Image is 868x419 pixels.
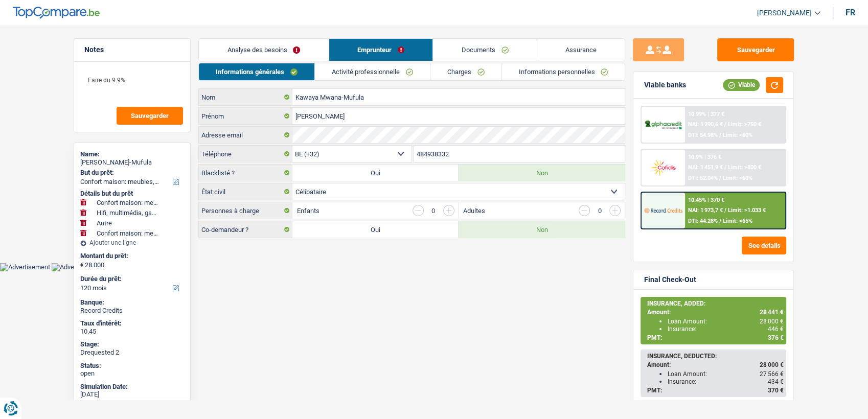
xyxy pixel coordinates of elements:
[80,158,184,167] div: [PERSON_NAME]-Mufula
[723,218,752,224] span: Limit: <65%
[117,107,183,125] button: Sauvegarder
[719,175,721,181] span: /
[724,121,726,128] span: /
[199,127,292,143] label: Adresse email
[724,164,726,171] span: /
[80,307,184,315] div: Record Credits
[80,390,184,399] div: [DATE]
[767,325,783,333] span: 446 €
[723,175,752,181] span: Limit: <60%
[759,361,783,368] span: 28 000 €
[644,275,696,284] div: Final Check-Out
[80,340,184,348] div: Stage:
[667,318,783,325] div: Loan Amount:
[292,221,459,238] label: Oui
[80,169,182,177] label: But du prêt:
[767,378,783,385] span: 434 €
[719,218,721,224] span: /
[647,387,783,394] div: PMT:
[199,183,292,200] label: État civil
[52,263,102,271] img: Advertisement
[296,207,319,214] label: Enfants
[537,39,625,61] a: Assurance
[742,237,786,254] button: See details
[80,369,184,378] div: open
[13,7,100,19] img: TopCompare Logo
[502,63,625,80] a: Informations personnelles
[433,39,537,61] a: Documents
[846,8,855,17] div: fr
[749,5,820,21] a: [PERSON_NAME]
[80,261,84,269] span: €
[84,45,180,54] h5: Notes
[688,132,718,138] span: DTI: 54.98%
[80,190,184,198] div: Détails but du prêt
[757,9,812,17] span: [PERSON_NAME]
[80,362,184,370] div: Status:
[80,328,184,336] div: 10.45
[459,221,625,238] label: Non
[80,275,182,283] label: Durée du prêt:
[728,121,761,128] span: Limit: >750 €
[430,63,501,80] a: Charges
[717,38,794,61] button: Sauvegarder
[719,132,721,138] span: /
[199,108,292,124] label: Prénom
[80,239,184,246] div: Ajouter une ligne
[688,164,723,171] span: NAI: 1 451,9 €
[644,201,682,220] img: Record Credits
[667,325,783,333] div: Insurance:
[199,221,292,238] label: Co-demandeur ?
[647,361,783,368] div: Amount:
[688,218,718,224] span: DTI: 44.28%
[767,387,783,394] span: 370 €
[199,39,329,61] a: Analyse des besoins
[767,334,783,341] span: 376 €
[644,158,682,177] img: Cofidis
[131,112,169,119] span: Sauvegarder
[80,150,184,158] div: Name:
[199,89,292,105] label: Nom
[459,165,625,181] label: Non
[723,79,760,90] div: Viable
[647,300,783,307] div: INSURANCE, ADDED:
[728,164,761,171] span: Limit: >800 €
[759,370,783,378] span: 27 566 €
[199,202,292,219] label: Personnes à charge
[80,319,184,328] div: Taux d'intérêt:
[595,207,604,214] div: 0
[667,370,783,378] div: Loan Amount:
[723,132,752,138] span: Limit: <60%
[414,146,625,162] input: 401020304
[315,63,430,80] a: Activité professionnelle
[688,121,723,128] span: NAI: 1 290,6 €
[199,165,292,181] label: Blacklisté ?
[759,318,783,325] span: 28 000 €
[688,207,723,214] span: NAI: 1 973,7 €
[80,348,184,357] div: Drequested 2
[429,207,438,214] div: 0
[199,146,292,162] label: Téléphone
[80,252,182,260] label: Montant du prêt:
[199,63,314,80] a: Informations générales
[80,383,184,391] div: Simulation Date:
[667,378,783,385] div: Insurance:
[688,154,721,160] div: 10.9% | 376 €
[644,119,682,131] img: AlphaCredit
[647,353,783,360] div: INSURANCE, DEDUCTED:
[644,81,686,89] div: Viable banks
[688,111,724,118] div: 10.99% | 377 €
[329,39,433,61] a: Emprunteur
[688,197,724,203] div: 10.45% | 370 €
[80,298,184,307] div: Banque:
[647,334,783,341] div: PMT:
[463,207,485,214] label: Adultes
[759,309,783,316] span: 28 441 €
[728,207,766,214] span: Limit: >1.033 €
[292,165,459,181] label: Oui
[688,175,718,181] span: DTI: 52.04%
[647,309,783,316] div: Amount:
[724,207,726,214] span: /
